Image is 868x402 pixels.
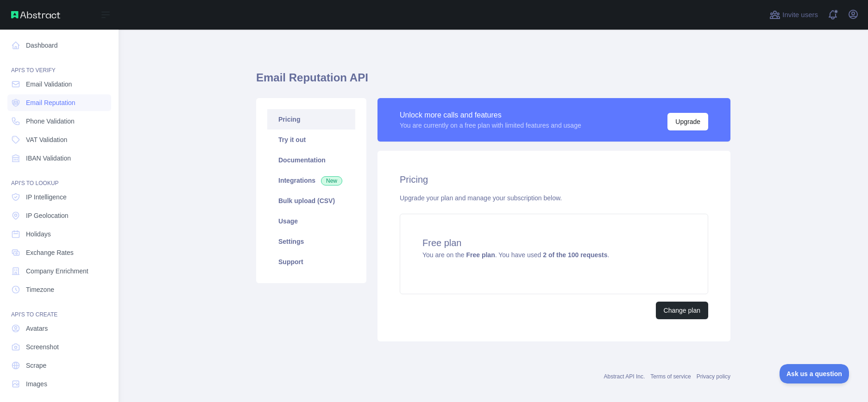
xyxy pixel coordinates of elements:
a: Pricing [267,109,355,130]
a: Company Enrichment [7,263,111,279]
span: IP Geolocation [26,211,69,220]
a: Documentation [267,150,355,170]
span: Email Validation [26,80,72,89]
a: Exchange Rates [7,244,111,261]
img: Abstract API [11,11,60,19]
span: Screenshot [26,342,59,352]
div: You are currently on a free plan with limited features and usage [400,121,581,130]
div: API'S TO VERIFY [7,56,111,74]
a: IBAN Validation [7,150,111,167]
div: Upgrade your plan and manage your subscription below. [400,193,708,203]
a: Scrape [7,357,111,374]
a: IP Geolocation [7,207,111,224]
a: Terms of service [650,373,691,380]
span: Company Enrichment [26,266,88,276]
button: Change plan [656,302,708,319]
span: Avatars [26,324,48,333]
strong: 2 of the 100 requests [543,251,607,259]
span: Holidays [26,229,51,239]
a: Phone Validation [7,113,111,130]
h1: Email Reputation API [256,70,730,93]
a: Timezone [7,281,111,298]
a: Integrations New [267,170,355,191]
span: Images [26,379,47,389]
a: Images [7,376,111,392]
button: Upgrade [667,113,708,130]
a: Email Reputation [7,94,111,111]
span: Exchange Rates [26,248,74,257]
span: You are on the . You have used . [422,251,609,259]
a: Privacy policy [697,373,730,380]
a: Try it out [267,130,355,150]
div: API'S TO CREATE [7,300,111,318]
a: Support [267,252,355,272]
a: Bulk upload (CSV) [267,191,355,211]
span: IBAN Validation [26,154,71,163]
a: Screenshot [7,339,111,355]
div: API'S TO LOOKUP [7,168,111,187]
span: Invite users [782,10,818,20]
a: Usage [267,211,355,231]
a: Dashboard [7,37,111,54]
div: Unlock more calls and features [400,110,581,121]
iframe: Toggle Customer Support [780,364,849,383]
span: Phone Validation [26,117,75,126]
span: Timezone [26,285,54,294]
a: Holidays [7,226,111,242]
span: VAT Validation [26,135,67,144]
a: Abstract API Inc. [604,373,645,380]
span: IP Intelligence [26,192,67,202]
a: VAT Validation [7,131,111,148]
span: Email Reputation [26,98,75,107]
a: Avatars [7,320,111,337]
a: IP Intelligence [7,189,111,205]
span: New [321,176,342,186]
a: Email Validation [7,76,111,93]
span: Scrape [26,361,46,370]
h4: Free plan [422,236,686,249]
a: Settings [267,231,355,252]
button: Invite users [767,7,820,22]
h2: Pricing [400,173,708,186]
strong: Free plan [466,251,495,259]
